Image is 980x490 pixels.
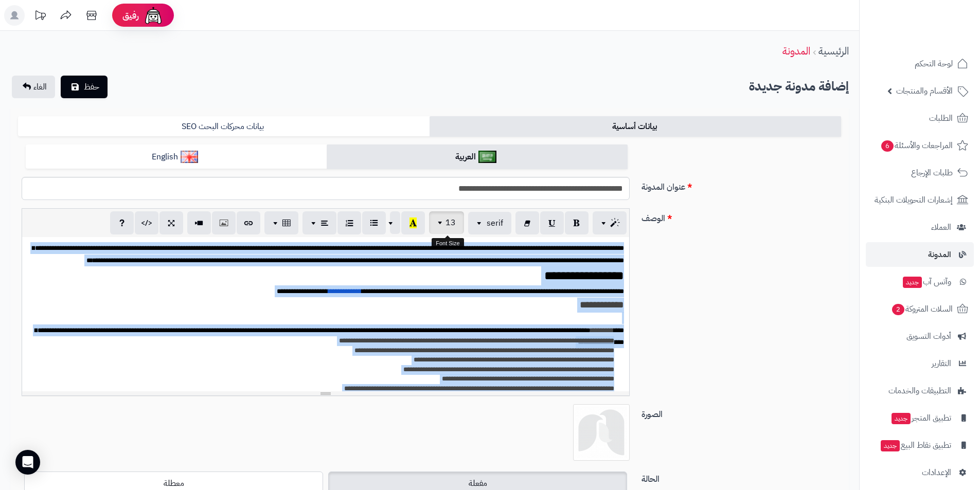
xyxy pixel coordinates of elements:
[892,304,904,315] span: 2
[928,247,951,262] span: المدونة
[892,413,911,424] span: جديد
[866,215,974,240] a: العملاء
[866,406,974,430] a: تطبيق المتجرجديد
[922,465,951,480] span: الإعدادات
[637,404,845,421] label: الصورة
[866,378,974,403] a: التطبيقات والخدمات
[15,450,40,475] div: Open Intercom Messenger
[84,81,99,93] span: حفظ
[866,460,974,485] a: الإعدادات
[61,76,108,98] button: حفظ
[429,211,464,234] button: 13
[881,140,894,152] span: 6
[12,76,55,98] a: الغاء
[866,133,974,158] a: المراجعات والأسئلة6
[866,269,974,294] a: وآتس آبجديد
[469,477,487,489] span: مفعلة
[866,324,974,349] a: أدوات التسويق
[749,76,849,97] h2: إضافة مدونة جديدة
[866,297,974,321] a: السلات المتروكة2
[143,5,164,26] img: ai-face.png
[27,5,53,28] a: تحديثات المنصة
[26,144,327,170] a: English
[18,116,430,137] a: بيانات محركات البحث SEO
[637,208,845,225] label: الوصف
[929,111,953,125] span: الطلبات
[903,277,922,288] span: جديد
[478,151,496,163] img: العربية
[911,166,953,180] span: طلبات الإرجاع
[432,238,464,249] div: Font Size
[866,351,974,376] a: التقارير
[866,242,974,267] a: المدونة
[866,188,974,212] a: إشعارات التحويلات البنكية
[866,51,974,76] a: لوحة التحكم
[915,57,953,71] span: لوحة التحكم
[906,329,951,343] span: أدوات التسويق
[487,217,503,229] span: serif
[782,43,810,59] a: المدونة
[931,220,951,234] span: العملاء
[637,177,845,193] label: عنوان المدونة
[902,275,951,289] span: وآتس آب
[430,116,841,137] a: بيانات أساسية
[468,212,511,234] button: serif
[164,477,184,489] span: معطلة
[866,160,974,185] a: طلبات الإرجاع
[932,356,951,371] span: التقارير
[818,43,849,59] a: الرئيسية
[122,9,139,22] span: رفيق
[637,469,845,485] label: الحالة
[890,411,951,425] span: تطبيق المتجر
[866,106,974,131] a: الطلبات
[866,433,974,458] a: تطبيق نقاط البيعجديد
[880,438,951,452] span: تطبيق نقاط البيع
[327,144,628,170] a: العربية
[896,84,953,98] span: الأقسام والمنتجات
[181,151,199,163] img: English
[875,193,953,207] span: إشعارات التحويلات البنكية
[880,138,953,153] span: المراجعات والأسئلة
[888,384,951,398] span: التطبيقات والخدمات
[881,440,900,451] span: جديد
[446,216,456,229] span: 13
[33,81,47,93] span: الغاء
[891,302,953,316] span: السلات المتروكة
